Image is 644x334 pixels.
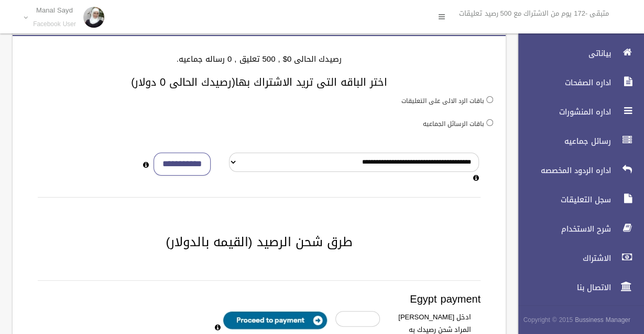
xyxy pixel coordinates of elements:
[509,159,644,182] a: اداره الردود المخصصه
[401,95,484,107] label: باقات الرد الالى على التعليقات
[25,235,493,249] h2: طرق شحن الرصيد (القيمه بالدولار)
[509,42,644,65] a: بياناتى
[575,314,630,326] strong: Bussiness Manager
[33,6,76,14] p: Manal Sayd
[509,100,644,123] a: اداره المنشورات
[33,20,76,28] small: Facebook User
[509,48,614,59] span: بياناتى
[509,282,614,293] span: الاتصال بنا
[509,247,644,270] a: الاشتراك
[509,253,614,263] span: الاشتراك
[509,77,614,88] span: اداره الصفحات
[523,314,573,326] span: Copyright © 2015
[509,224,614,234] span: شرح الاستخدام
[509,165,614,176] span: اداره الردود المخصصه
[509,194,614,205] span: سجل التعليقات
[509,71,644,94] a: اداره الصفحات
[509,188,644,211] a: سجل التعليقات
[25,76,493,88] h3: اختر الباقه التى تريد الاشتراك بها(رصيدك الحالى 0 دولار)
[509,136,614,146] span: رسائل جماعيه
[423,118,484,130] label: باقات الرسائل الجماعيه
[509,217,644,240] a: شرح الاستخدام
[509,276,644,299] a: الاتصال بنا
[509,107,614,117] span: اداره المنشورات
[25,55,493,64] h4: رصيدك الحالى 0$ , 500 تعليق , 0 رساله جماعيه.
[38,293,481,305] h3: Egypt payment
[509,130,644,153] a: رسائل جماعيه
